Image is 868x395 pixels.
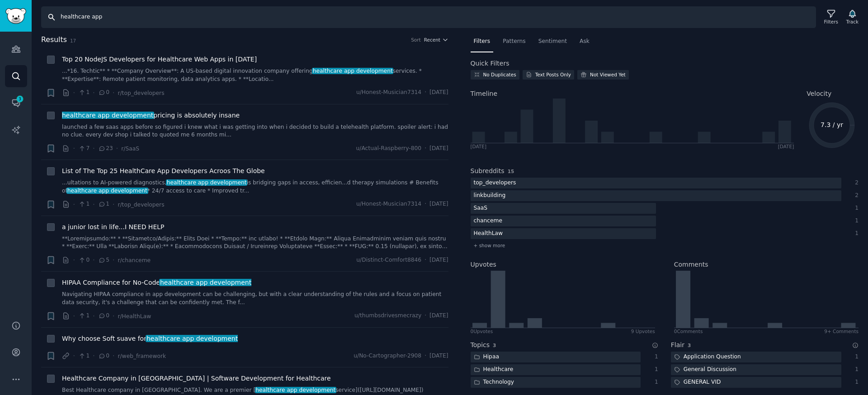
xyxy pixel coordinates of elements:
[674,328,703,334] div: 0 Comment s
[851,230,859,238] div: 1
[471,166,505,176] h2: Subreddits
[354,312,421,320] span: u/thumbsdrivesmecrazy
[671,352,744,363] div: Application Question
[66,188,148,194] span: healthcare app development
[535,71,571,78] div: Text Posts Only
[851,217,859,225] div: 1
[16,96,24,102] span: 3
[113,88,114,98] span: ·
[78,145,90,153] span: 7
[118,353,166,359] span: r/web_framework
[471,228,506,240] div: HealthLaw
[73,88,75,98] span: ·
[429,312,448,320] span: [DATE]
[650,353,658,361] div: 1
[429,200,448,208] span: [DATE]
[61,112,154,119] span: healthcare app development
[118,90,164,96] span: r/top_developers
[113,255,114,265] span: ·
[503,38,525,46] span: Patterns
[255,387,336,393] span: healthcare app development
[62,67,448,83] a: ...*16. Techtic** * **Company Overview**: A US-based digital innovation company offeringhealthcar...
[113,200,114,209] span: ·
[354,352,421,360] span: u/No-Cartographer-2908
[73,144,75,153] span: ·
[851,366,859,374] div: 1
[471,377,518,388] div: Technology
[471,328,493,334] div: 0 Upvote s
[118,202,164,208] span: r/top_developers
[146,335,239,342] span: healthcare app development
[121,146,139,152] span: r/SaaS
[62,222,165,232] a: a junior lost in life...I NEED HELP
[671,377,724,388] div: GENERAL VID
[159,279,252,286] span: healthcare app development
[471,89,498,99] span: Timeline
[424,37,448,43] button: Recent
[62,235,448,251] a: **Loremipsumdo:** * **Sitametco/Adipis:** Elits Doei * **Tempo:** inc utlabo! * **Etdolo Magn:** ...
[93,144,94,153] span: ·
[425,312,426,320] span: ·
[312,68,393,74] span: healthcare app development
[425,89,426,97] span: ·
[688,343,691,348] span: 3
[78,256,90,264] span: 0
[821,121,843,128] text: 7.3 / yr
[356,200,421,208] span: u/Honest-Musician7314
[483,71,516,78] div: No Duplicates
[98,145,113,153] span: 23
[73,255,75,265] span: ·
[78,89,90,97] span: 1
[62,291,448,306] a: Navigating HIPAA compliance in app development can be challenging, but with a clear understanding...
[62,111,240,120] span: pricing is absolutely insane
[166,179,247,186] span: healthcare app development
[590,71,626,78] div: Not Viewed Yet
[62,166,265,176] a: List of The Top 25 HealthCare App Developers Acroos The Globe
[671,364,740,376] div: General Discussion
[93,200,94,209] span: ·
[824,19,838,25] div: Filters
[73,351,75,361] span: ·
[425,352,426,360] span: ·
[425,200,426,208] span: ·
[471,190,509,202] div: linkbuilding
[807,89,831,99] span: Velocity
[674,260,708,269] h2: Comments
[93,311,94,321] span: ·
[70,38,76,43] span: 17
[411,37,421,43] div: Sort
[471,59,509,68] h2: Quick Filters
[98,312,109,320] span: 0
[671,340,684,350] h2: Flair
[5,8,26,24] img: GummySearch logo
[356,89,421,97] span: u/Honest-Musician7314
[429,145,448,153] span: [DATE]
[356,256,421,264] span: u/Distinct-Comfort8846
[425,256,426,264] span: ·
[78,200,90,208] span: 1
[538,38,567,46] span: Sentiment
[62,278,251,287] span: HIPAA Compliance for No-Code
[113,351,114,361] span: ·
[78,352,90,360] span: 1
[93,255,94,265] span: ·
[73,200,75,209] span: ·
[425,145,426,153] span: ·
[471,352,502,363] div: Hipaa
[41,34,67,46] span: Results
[851,192,859,200] div: 2
[62,55,257,64] a: Top 20 NodeJS Developers for Healthcare Web Apps in [DATE]
[471,216,506,227] div: chanceme
[474,242,505,249] span: + show more
[851,204,859,212] div: 1
[429,352,448,360] span: [DATE]
[846,19,859,25] div: Track
[116,144,118,153] span: ·
[62,374,331,383] a: Healthcare Company in [GEOGRAPHIC_DATA] | Software Development for Healthcare
[631,328,655,334] div: 9 Upvotes
[429,256,448,264] span: [DATE]
[851,179,859,187] div: 2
